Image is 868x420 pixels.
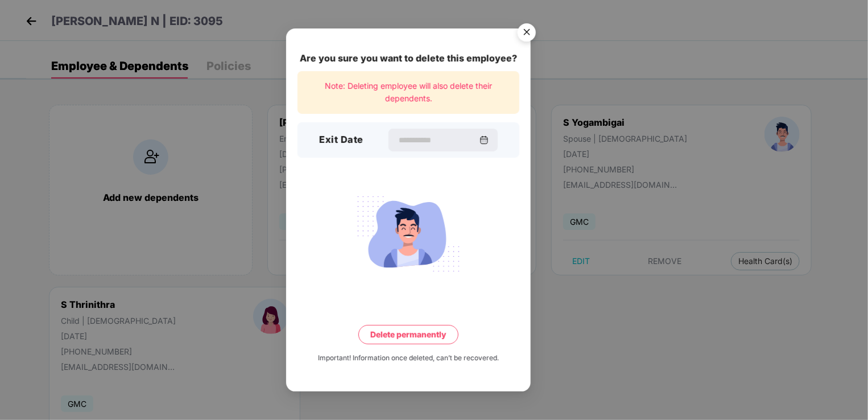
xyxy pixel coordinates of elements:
img: svg+xml;base64,PHN2ZyB4bWxucz0iaHR0cDovL3d3dy53My5vcmcvMjAwMC9zdmciIHdpZHRoPSI1NiIgaGVpZ2h0PSI1Ni... [511,18,543,50]
button: Delete permanently [358,324,458,344]
img: svg+xml;base64,PHN2ZyB4bWxucz0iaHR0cDovL3d3dy53My5vcmcvMjAwMC9zdmciIHdpZHRoPSIyMjQiIGhlaWdodD0iMT... [345,189,472,278]
div: Note: Deleting employee will also delete their dependents. [297,71,519,114]
div: Are you sure you want to delete this employee? [297,51,519,65]
div: Important! Information once deleted, can’t be recovered. [318,352,499,363]
img: svg+xml;base64,PHN2ZyBpZD0iQ2FsZW5kYXItMzJ4MzIiIHhtbG5zPSJodHRwOi8vd3d3LnczLm9yZy8yMDAwL3N2ZyIgd2... [480,135,489,145]
button: Close [511,18,542,48]
h3: Exit Date [319,133,363,147]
